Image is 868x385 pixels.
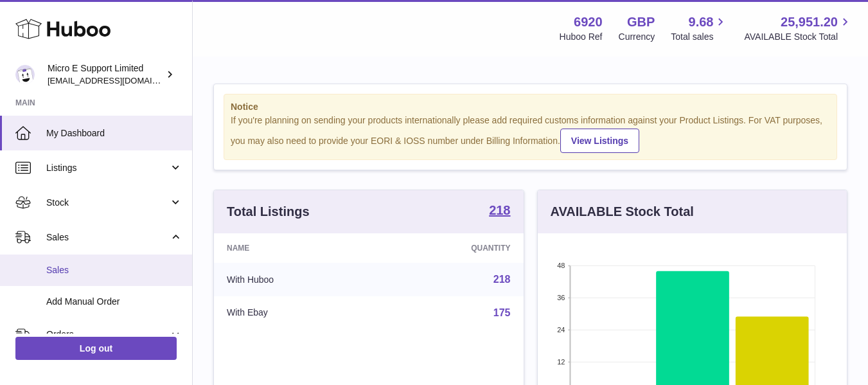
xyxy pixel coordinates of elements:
[493,307,511,318] a: 175
[689,13,714,31] span: 9.68
[15,337,177,360] a: Log out
[214,296,377,330] td: With Ebay
[231,101,830,113] strong: Notice
[46,162,169,174] span: Listings
[377,233,524,263] th: Quantity
[671,13,728,43] a: 9.68 Total sales
[744,13,853,43] a: 25,951.20 AVAILABLE Stock Total
[48,75,189,85] span: [EMAIL_ADDRESS][DOMAIN_NAME]
[46,328,169,341] span: Orders
[46,264,182,276] span: Sales
[781,13,838,31] span: 25,951.20
[560,31,603,43] div: Huboo Ref
[619,31,655,43] div: Currency
[15,65,35,84] img: contact@micropcsupport.com
[671,31,728,43] span: Total sales
[557,262,565,269] text: 48
[214,263,377,296] td: With Huboo
[557,358,565,366] text: 12
[46,197,169,209] span: Stock
[489,204,510,219] a: 218
[560,129,639,153] a: View Listings
[46,231,169,244] span: Sales
[227,203,310,220] h3: Total Listings
[489,204,510,217] strong: 218
[744,31,853,43] span: AVAILABLE Stock Total
[214,233,377,263] th: Name
[557,294,565,301] text: 36
[46,296,182,308] span: Add Manual Order
[231,114,830,153] div: If you're planning on sending your products internationally please add required customs informati...
[46,127,182,139] span: My Dashboard
[557,326,565,334] text: 24
[574,13,603,31] strong: 6920
[48,62,163,87] div: Micro E Support Limited
[551,203,694,220] h3: AVAILABLE Stock Total
[627,13,655,31] strong: GBP
[493,274,511,285] a: 218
